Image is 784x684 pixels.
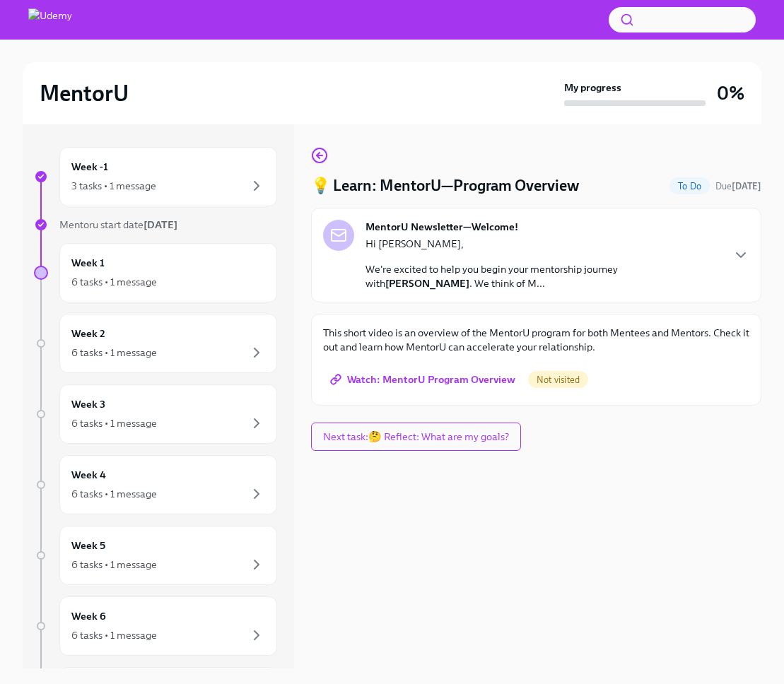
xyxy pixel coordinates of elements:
[34,314,277,373] a: Week 26 tasks • 1 message
[311,423,521,451] button: Next task:🤔 Reflect: What are my goals?
[34,147,277,206] a: Week -13 tasks • 1 message
[144,218,177,231] strong: [DATE]
[34,526,277,585] a: Week 56 tasks • 1 message
[717,81,744,106] h3: 0%
[564,81,621,95] strong: My progress
[71,179,156,193] div: 3 tasks • 1 message
[71,558,157,572] div: 6 tasks • 1 message
[34,384,277,444] a: Week 36 tasks • 1 message
[323,365,525,394] a: Watch: MentorU Program Overview
[323,326,749,354] p: This short video is an overview of the MentorU program for both Mentees and Mentors. Check it out...
[715,179,761,193] span: October 3rd, 2025 22:00
[71,608,106,624] h6: Week 6
[71,416,157,430] div: 6 tasks • 1 message
[311,175,579,196] h4: 💡 Learn: MentorU—Program Overview
[385,277,469,290] strong: [PERSON_NAME]
[71,396,105,412] h6: Week 3
[669,181,710,191] span: To Do
[365,262,721,290] p: We're excited to help you begin your mentorship journey with . We think of M...
[732,181,761,191] strong: [DATE]
[71,628,157,642] div: 6 tasks • 1 message
[28,8,72,31] img: Udemy
[71,538,105,553] h6: Week 5
[34,455,277,514] a: Week 46 tasks • 1 message
[365,237,721,251] p: Hi [PERSON_NAME],
[71,255,105,271] h6: Week 1
[71,326,105,341] h6: Week 2
[34,243,277,302] a: Week 16 tasks • 1 message
[34,596,277,656] a: Week 66 tasks • 1 message
[715,181,761,191] span: Due
[71,487,157,501] div: 6 tasks • 1 message
[34,218,277,232] a: Mentoru start date[DATE]
[333,372,515,387] span: Watch: MentorU Program Overview
[365,220,518,234] strong: MentorU Newsletter—Welcome!
[40,79,129,107] h2: MentorU
[71,275,157,289] div: 6 tasks • 1 message
[71,467,106,483] h6: Week 4
[528,375,588,385] span: Not visited
[323,430,509,444] span: Next task : 🤔 Reflect: What are my goals?
[71,346,157,360] div: 6 tasks • 1 message
[71,159,108,175] h6: Week -1
[59,218,177,231] span: Mentoru start date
